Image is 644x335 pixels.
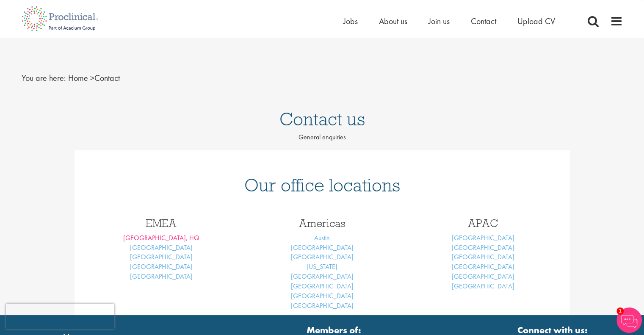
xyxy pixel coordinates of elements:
iframe: reCAPTCHA [6,304,114,329]
span: Contact [68,72,120,83]
a: Jobs [343,16,358,27]
a: Austin [314,233,330,242]
span: > [90,72,94,83]
a: [GEOGRAPHIC_DATA] [130,243,193,252]
a: breadcrumb link to Home [68,72,88,83]
span: 1 [616,307,624,315]
a: [GEOGRAPHIC_DATA] [452,243,514,252]
a: [GEOGRAPHIC_DATA], HQ [123,233,199,242]
a: [GEOGRAPHIC_DATA] [452,252,514,261]
a: [GEOGRAPHIC_DATA] [130,272,193,281]
a: Upload CV [517,16,555,27]
a: [GEOGRAPHIC_DATA] [452,262,514,271]
a: [GEOGRAPHIC_DATA] [130,262,193,271]
a: [US_STATE] [307,262,337,271]
a: [GEOGRAPHIC_DATA] [130,252,193,261]
h3: Americas [248,218,396,229]
a: [GEOGRAPHIC_DATA] [291,301,354,310]
a: [GEOGRAPHIC_DATA] [452,272,514,281]
a: Contact [471,16,496,27]
h1: Our office locations [87,176,557,194]
span: You are here: [22,72,66,83]
h3: APAC [409,218,557,229]
a: [GEOGRAPHIC_DATA] [452,233,514,242]
a: [GEOGRAPHIC_DATA] [291,252,354,261]
a: [GEOGRAPHIC_DATA] [291,282,354,291]
a: [GEOGRAPHIC_DATA] [452,282,514,291]
a: [GEOGRAPHIC_DATA] [291,243,354,252]
a: About us [379,16,407,27]
a: [GEOGRAPHIC_DATA] [291,291,354,300]
h3: EMEA [87,218,235,229]
a: Join us [428,16,450,27]
a: [GEOGRAPHIC_DATA] [291,272,354,281]
img: Chatbot [616,307,642,333]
